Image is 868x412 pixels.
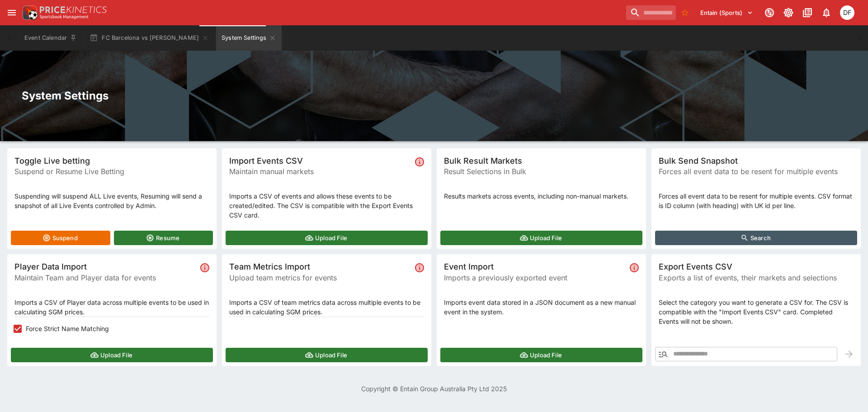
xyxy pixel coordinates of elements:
button: Upload File [226,231,428,245]
button: Upload File [226,348,428,362]
button: Notifications [818,5,835,21]
img: Sportsbook Management [40,15,89,19]
p: Select the category you want to generate a CSV for. The CSV is compatible with the "Import Events... [659,298,854,326]
span: Event Import [444,261,626,272]
span: Upload team metrics for events [229,272,411,283]
button: No Bookmarks [678,5,692,20]
span: Suspend or Resume Live Betting [14,166,209,177]
button: Resume [114,231,213,245]
button: Event Calendar [19,25,82,51]
span: Imports a previously exported event [444,272,626,283]
button: Suspend [11,231,110,245]
p: Suspending will suspend ALL Live events, Resuming will send a snapshot of all Live Events control... [14,191,209,210]
div: David Foster [840,5,854,20]
button: David Foster [837,3,857,23]
button: Upload File [440,231,642,245]
p: Imports a CSV of team metrics data across multiple events to be used in calculating SGM prices. [229,298,424,317]
button: Toggle light/dark mode [780,5,797,21]
button: FC Barcelona vs [PERSON_NAME] [84,25,214,51]
button: System Settings [216,25,282,51]
button: Upload File [440,348,642,362]
span: Import Events CSV [229,156,411,166]
button: Upload File [11,348,213,362]
span: Bulk Send Snapshot [659,156,854,166]
span: Force Strict Name Matching [26,324,109,333]
span: Toggle Live betting [14,156,209,166]
span: Player Data Import [14,261,197,272]
p: Imports event data stored in a JSON document as a new manual event in the system. [444,298,639,317]
input: search [626,5,676,20]
button: open drawer [4,5,20,21]
span: Forces all event data to be resent for multiple events [659,166,854,177]
p: Imports a CSV of events and allows these events to be created/edited. The CSV is compatible with ... [229,191,424,220]
button: Documentation [799,5,816,21]
button: Search [655,231,857,245]
span: Team Metrics Import [229,261,411,272]
p: Imports a CSV of Player data across multiple events to be used in calculating SGM prices. [14,298,209,317]
span: Maintain manual markets [229,166,411,177]
span: Result Selections in Bulk [444,166,639,177]
img: PriceKinetics Logo [20,4,38,22]
span: Maintain Team and Player data for events [14,272,197,283]
h2: System Settings [22,89,846,103]
span: Exports a list of events, their markets and selections [659,272,854,283]
p: Results markets across events, including non-manual markets. [444,191,639,201]
p: Forces all event data to be resent for multiple events. CSV format is ID column (with heading) wi... [659,191,854,210]
span: Bulk Result Markets [444,156,639,166]
img: PriceKinetics [40,6,107,13]
span: Export Events CSV [659,261,854,272]
button: Connected to PK [761,5,778,21]
button: Select Tenant [695,5,759,20]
